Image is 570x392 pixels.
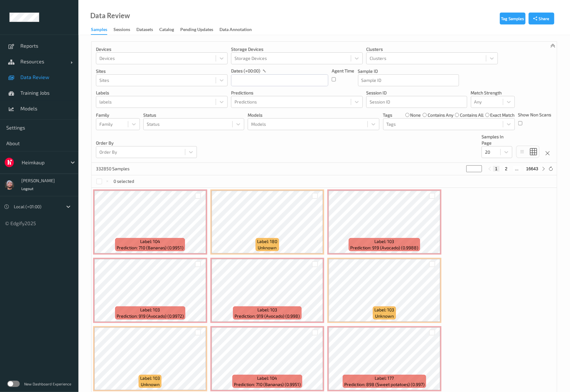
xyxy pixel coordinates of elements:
span: unknown [258,245,277,251]
span: unknown [141,381,160,388]
span: Label: 103 [140,375,160,381]
div: Data Review [90,13,130,19]
div: Samples [91,26,107,35]
a: Sessions [113,25,136,34]
p: Predictions [231,90,363,96]
a: Samples [91,25,113,35]
span: Prediction: 710 (Bananas) (0.9951) [117,245,183,251]
button: Tag Samples [500,13,525,24]
p: Storage Devices [231,46,363,52]
span: Prediction: 919 (Avocado) (0.9988) [350,245,418,251]
p: Order By [96,140,197,146]
span: Label: 103 [257,307,277,313]
span: unknown [375,313,394,319]
p: Devices [96,46,228,52]
span: Prediction: 919 (Avocado) (0.998) [235,313,300,319]
div: Data Annotation [219,26,252,34]
label: none [410,112,421,118]
span: Label: 103 [140,307,160,313]
p: 0 selected [114,178,135,184]
span: Prediction: 710 (Bananas) (0.9951) [234,381,301,388]
label: exact match [490,112,515,118]
p: Family [96,112,140,118]
span: Label: 177 [375,375,394,381]
label: contains any [428,112,453,118]
button: 1 [493,166,499,172]
p: Sites [96,68,228,74]
p: Session ID [366,90,467,96]
span: Prediction: 898 (Sweet potatoes) (0.997) [344,381,425,388]
button: Share [529,13,554,24]
div: Datasets [136,26,153,34]
p: Samples In Page [482,134,512,146]
p: Show Non Scans [518,112,552,118]
a: Catalog [159,25,180,34]
p: Tags [383,112,393,118]
p: dates (+00:00) [231,68,260,74]
span: Label: 104 [140,238,160,245]
span: Label: 103 [374,307,394,313]
span: Prediction: 919 (Avocado) (0.9972) [117,313,184,319]
p: Models [248,112,379,118]
p: Clusters [366,46,498,52]
p: 332850 Samples [96,166,143,172]
div: Sessions [113,26,130,34]
a: Pending Updates [180,25,219,34]
p: Agent Time [332,68,354,74]
p: Status [143,112,244,118]
button: 16643 [524,166,540,172]
span: Label: 180 [257,238,277,245]
a: Data Annotation [219,25,258,34]
label: contains all [460,112,483,118]
div: Catalog [159,26,174,34]
span: Label: 104 [257,375,277,381]
button: ... [513,166,520,172]
p: labels [96,90,228,96]
span: Label: 103 [374,238,394,245]
a: Datasets [136,25,159,34]
button: 2 [503,166,509,172]
p: Match Strength [471,90,515,96]
p: Sample ID [358,68,459,74]
div: Pending Updates [180,26,213,34]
